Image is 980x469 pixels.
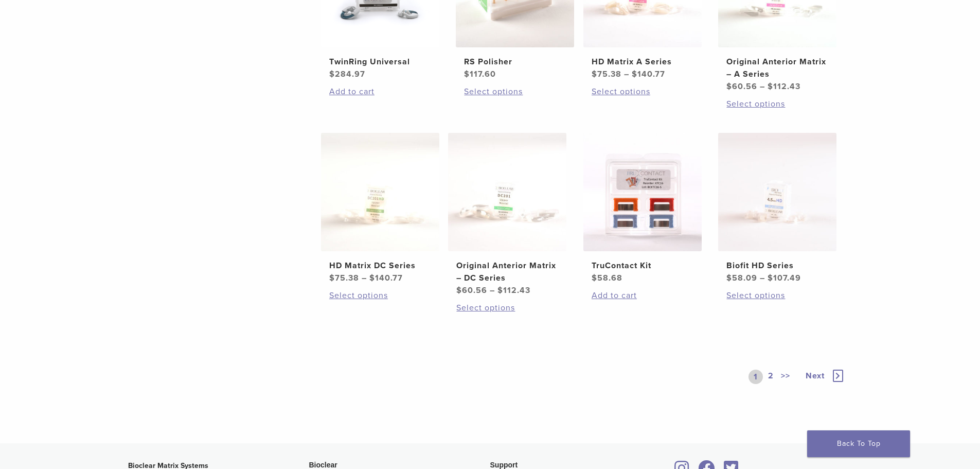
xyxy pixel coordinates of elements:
a: Add to cart: “TruContact Kit” [592,289,693,302]
span: – [760,273,765,283]
span: – [760,81,765,92]
a: 1 [749,370,763,384]
img: TruContact Kit [583,133,702,251]
span: – [362,273,367,283]
a: >> [779,370,792,384]
a: TruContact KitTruContact Kit $58.68 [583,133,703,284]
span: $ [592,273,597,283]
bdi: 140.77 [632,69,665,79]
a: Select options for “Original Anterior Matrix - A Series” [726,98,828,110]
a: Add to cart: “TwinRing Universal” [329,85,431,98]
a: HD Matrix DC SeriesHD Matrix DC Series [320,133,440,284]
a: Select options for “HD Matrix DC Series” [329,289,431,302]
bdi: 60.56 [456,285,487,296]
span: $ [369,273,375,283]
bdi: 75.38 [592,69,621,79]
span: $ [632,69,637,79]
h2: Biofit HD Series [726,259,828,272]
bdi: 107.49 [768,273,801,283]
img: HD Matrix DC Series [321,133,439,251]
a: Biofit HD SeriesBiofit HD Series [718,133,838,284]
h2: HD Matrix A Series [592,56,693,68]
a: Select options for “RS Polisher” [464,85,566,98]
span: – [490,285,495,296]
span: $ [768,81,773,92]
h2: Original Anterior Matrix – A Series [726,56,828,80]
img: Original Anterior Matrix - DC Series [448,133,566,251]
span: $ [497,285,503,296]
bdi: 284.97 [329,69,365,79]
a: Select options for “Biofit HD Series” [726,289,828,302]
bdi: 75.38 [329,273,359,283]
bdi: 60.56 [726,81,757,92]
span: Bioclear [309,461,337,469]
span: $ [592,69,597,79]
h2: HD Matrix DC Series [329,259,431,272]
span: $ [456,285,462,296]
h2: Original Anterior Matrix – DC Series [456,259,558,284]
bdi: 112.43 [768,81,800,92]
a: 2 [766,370,776,384]
img: Biofit HD Series [718,133,836,251]
span: – [624,69,629,79]
a: Back To Top [807,430,910,457]
span: $ [726,81,732,92]
span: $ [329,273,335,283]
bdi: 58.09 [726,273,757,283]
span: $ [726,273,732,283]
bdi: 112.43 [497,285,530,296]
span: $ [464,69,470,79]
span: Next [806,371,825,381]
a: Select options for “HD Matrix A Series” [592,85,693,98]
h2: RS Polisher [464,56,566,68]
span: $ [329,69,335,79]
bdi: 58.68 [592,273,622,283]
span: $ [768,273,773,283]
a: Select options for “Original Anterior Matrix - DC Series” [456,302,558,314]
bdi: 140.77 [369,273,403,283]
a: Original Anterior Matrix - DC SeriesOriginal Anterior Matrix – DC Series [448,133,567,297]
bdi: 117.60 [464,69,496,79]
h2: TwinRing Universal [329,56,431,68]
h2: TruContact Kit [592,259,693,272]
span: Support [490,461,518,469]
